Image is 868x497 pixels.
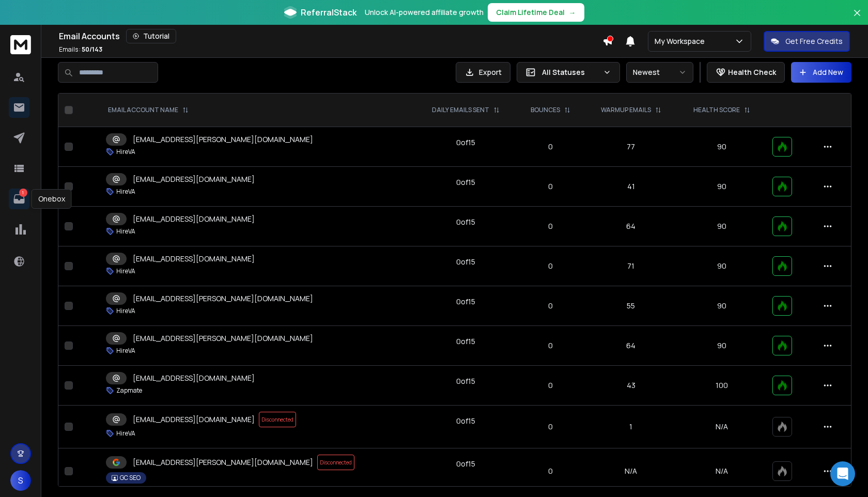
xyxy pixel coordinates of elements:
p: HireVA [116,148,135,156]
p: HireVA [116,307,135,315]
td: 90 [677,127,766,167]
p: HireVA [116,347,135,355]
button: Close banner [850,6,864,31]
a: 1 [9,189,29,209]
p: [EMAIL_ADDRESS][DOMAIN_NAME] [133,214,255,224]
span: Disconnected [317,455,354,470]
td: 90 [677,326,766,366]
td: 1 [584,406,677,448]
p: Emails : [59,45,102,54]
p: [EMAIL_ADDRESS][PERSON_NAME][DOMAIN_NAME] [133,134,313,145]
p: 0 [523,340,579,351]
p: 0 [523,380,579,391]
p: HireVA [116,429,135,438]
button: S [10,470,31,491]
p: Get Free Credits [785,36,843,46]
td: 90 [677,246,766,286]
td: 64 [584,326,677,366]
p: [EMAIL_ADDRESS][PERSON_NAME][DOMAIN_NAME] [133,457,313,468]
p: GC SEO [120,474,141,482]
p: HireVA [116,227,135,236]
p: My Workspace [655,36,709,46]
p: 0 [523,422,579,432]
p: [EMAIL_ADDRESS][DOMAIN_NAME] [133,414,255,425]
p: [EMAIL_ADDRESS][DOMAIN_NAME] [133,254,255,264]
button: Claim Lifetime Deal→ [488,3,584,22]
button: Add New [791,62,851,83]
div: 0 of 15 [456,416,475,426]
td: 90 [677,167,766,207]
div: Email Accounts [59,29,602,43]
button: Export [456,62,510,83]
td: 90 [677,286,766,326]
p: HEALTH SCORE [693,106,740,114]
div: 0 of 15 [456,376,475,386]
div: 0 of 15 [456,137,475,148]
p: 0 [523,221,579,231]
p: Health Check [728,67,776,77]
p: BOUNCES [531,106,560,114]
td: 71 [584,246,677,286]
p: DAILY EMAILS SENT [432,106,489,114]
p: [EMAIL_ADDRESS][PERSON_NAME][DOMAIN_NAME] [133,293,313,304]
td: 41 [584,167,677,207]
td: 90 [677,207,766,246]
p: WARMUP EMAILS [601,106,651,114]
p: HireVA [116,267,135,275]
p: All Statuses [542,67,599,77]
p: Zapmate [116,386,142,395]
td: 64 [584,207,677,246]
p: 0 [523,261,579,271]
div: EMAIL ACCOUNT NAME [108,106,189,114]
p: [EMAIL_ADDRESS][DOMAIN_NAME] [133,174,255,184]
span: 50 / 143 [82,45,102,54]
div: Onebox [32,189,72,209]
p: 0 [523,466,579,476]
p: [EMAIL_ADDRESS][DOMAIN_NAME] [133,373,255,383]
div: 0 of 15 [456,217,475,227]
div: 0 of 15 [456,177,475,188]
td: 43 [584,366,677,406]
p: 0 [523,181,579,192]
td: 100 [677,366,766,406]
td: 55 [584,286,677,326]
button: Tutorial [126,29,176,43]
p: 0 [523,142,579,152]
div: 0 of 15 [456,297,475,307]
div: 0 of 15 [456,459,475,469]
p: 0 [523,301,579,311]
span: → [569,7,576,18]
div: Open Intercom Messenger [830,461,855,486]
p: [EMAIL_ADDRESS][PERSON_NAME][DOMAIN_NAME] [133,333,313,344]
p: Unlock AI-powered affiliate growth [365,7,484,18]
p: N/A [684,422,760,432]
td: N/A [584,448,677,494]
span: ReferralStack [301,6,357,19]
button: Health Check [707,62,785,83]
p: 1 [19,189,27,197]
button: Newest [626,62,693,83]
button: Get Free Credits [764,31,850,52]
span: Disconnected [259,412,296,427]
td: 77 [584,127,677,167]
div: 0 of 15 [456,336,475,347]
p: N/A [684,466,760,476]
p: HireVA [116,188,135,196]
div: 0 of 15 [456,257,475,267]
